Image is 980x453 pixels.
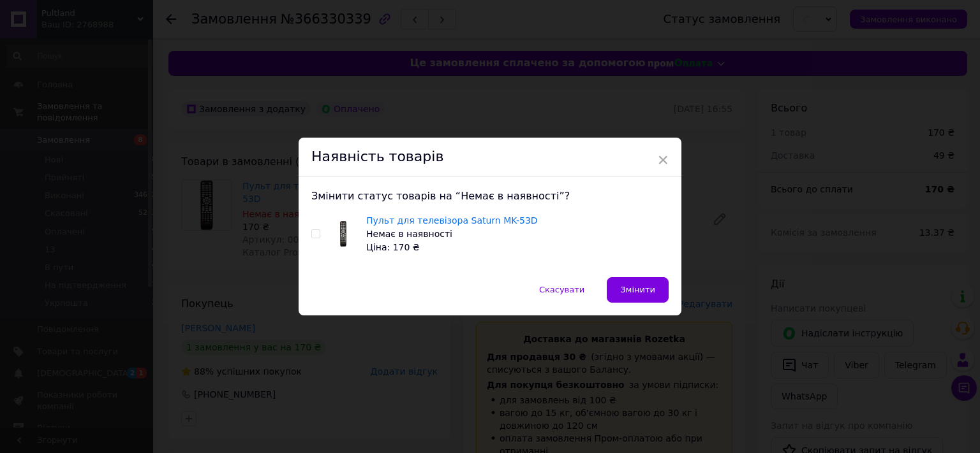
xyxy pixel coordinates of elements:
[366,241,538,254] div: Ціна: 170 ₴
[607,277,669,303] button: Змінити
[620,285,655,294] span: Змінити
[366,227,538,241] div: Немає в наявності
[299,138,681,176] div: Наявність товарів
[657,149,669,171] span: ×
[311,189,669,203] div: Змінити статус товарів на “Немає в наявності”?
[366,215,538,226] a: Пульт для телевізора Saturn MK-53D
[526,277,598,303] button: Скасувати
[539,285,584,294] span: Скасувати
